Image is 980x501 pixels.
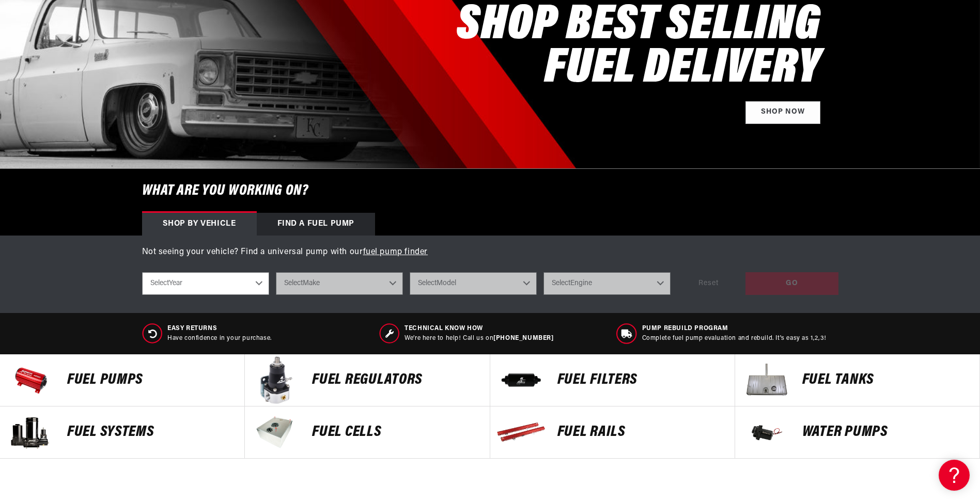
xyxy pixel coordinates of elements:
select: Make [276,272,403,295]
h2: SHOP BEST SELLING FUEL DELIVERY [457,4,820,91]
div: Shop by vehicle [142,213,257,236]
p: Not seeing your vehicle? Find a universal pump with our [142,246,838,259]
img: FUEL FILTERS [495,354,547,406]
p: Have confidence in your purchase. [167,334,272,343]
a: Fuel Tanks Fuel Tanks [735,354,980,406]
img: Fuel Systems [5,406,57,458]
a: FUEL Cells FUEL Cells [245,406,490,459]
p: FUEL Rails [557,425,724,440]
p: FUEL Cells [312,425,479,440]
p: Fuel Systems [67,425,234,440]
p: Complete fuel pump evaluation and rebuild. It's easy as 1,2,3! [642,334,827,343]
img: Fuel Pumps [5,354,57,406]
span: Technical Know How [405,324,553,333]
span: Pump Rebuild program [642,324,827,333]
p: FUEL FILTERS [557,372,724,388]
span: Easy Returns [167,324,272,333]
img: Fuel Tanks [740,354,792,406]
p: Fuel Pumps [67,372,234,388]
a: FUEL REGULATORS FUEL REGULATORS [245,354,490,406]
p: We’re here to help! Call us on [405,334,553,343]
h6: What are you working on? [116,169,864,213]
a: [PHONE_NUMBER] [493,335,553,341]
p: Water Pumps [802,425,969,440]
a: Shop Now [745,101,820,124]
a: FUEL Rails FUEL Rails [490,406,735,459]
a: Water Pumps Water Pumps [735,406,980,459]
img: FUEL Rails [495,406,547,458]
select: Engine [543,272,671,295]
img: FUEL REGULATORS [250,354,302,406]
div: Find a Fuel Pump [257,213,376,236]
a: FUEL FILTERS FUEL FILTERS [490,354,735,406]
select: Model [410,272,537,295]
select: Year [142,272,269,295]
p: FUEL REGULATORS [312,372,479,388]
a: fuel pump finder [363,248,428,256]
img: FUEL Cells [250,406,302,458]
p: Fuel Tanks [802,372,969,388]
img: Water Pumps [740,406,792,458]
